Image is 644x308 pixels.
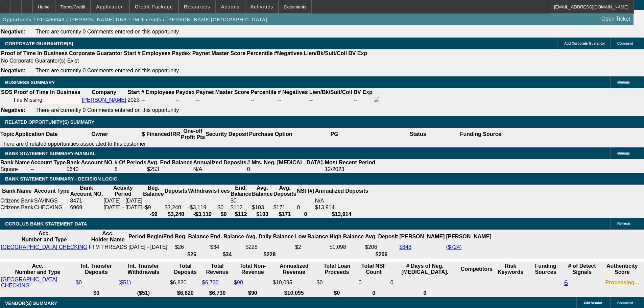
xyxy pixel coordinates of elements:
[164,185,188,197] th: Deposits
[251,97,276,103] div: --
[141,89,174,95] b: # Employees
[143,185,164,197] th: Beg. Balance
[88,244,127,251] td: FTM THREADS
[91,0,129,13] button: Application
[118,280,131,285] a: ($51)
[1,263,75,276] th: Acc. Number and Type
[374,97,379,102] img: facebook-icon.png
[273,211,297,218] th: $171
[5,301,57,306] span: VENDOR(S) SUMMARY
[35,29,179,34] span: There are currently 0 Comments entered on this opportunity
[174,251,209,258] th: $26
[390,276,460,289] td: 0
[130,0,178,13] button: Credit Package
[170,128,181,141] th: IRR
[179,0,215,13] button: Resources
[34,204,70,211] td: CHECKING
[251,4,273,9] span: Activities
[70,197,103,204] td: 8471
[188,185,217,197] th: Withdrawls
[216,0,245,13] button: Actions
[245,230,294,243] th: Avg. Daily Balance
[147,166,193,173] td: $253
[175,96,195,104] td: --
[14,97,80,103] div: File Missing.
[617,151,630,155] span: Manage
[460,263,493,276] th: Competitors
[103,197,143,204] td: [DATE] - [DATE]
[230,211,252,218] th: $112
[128,230,174,243] th: Period Begin/End
[292,128,376,141] th: PG
[399,230,445,243] th: [PERSON_NAME]
[583,301,602,305] span: Add Vendor
[193,166,246,173] td: N/A
[170,276,201,289] td: $6,820
[174,230,209,243] th: Beg. Balance
[1,244,87,250] a: [GEOGRAPHIC_DATA] CHECKING
[114,166,147,173] td: 8
[103,204,143,211] td: [DATE] - [DATE]
[446,230,492,243] th: [PERSON_NAME]
[315,205,368,211] div: $13,914
[315,211,368,218] th: $13,914
[272,290,316,297] th: $10,095
[202,263,233,276] th: Total Revenue
[127,89,140,95] b: Start
[348,50,367,56] b: BV Exp
[141,97,145,103] span: --
[278,89,308,95] b: # Negatives
[1,107,25,113] b: Negative:
[3,17,267,22] span: Opportunity / 012400043 / [PERSON_NAME] DBA FTM Threads / [PERSON_NAME][GEOGRAPHIC_DATA]
[273,185,297,197] th: Avg. Deposits
[315,197,368,204] td: N/A
[193,159,246,166] th: Annualized Deposits
[605,280,639,286] b: Processing...
[564,279,568,286] a: 6
[329,244,364,251] td: $1,098
[617,80,630,84] span: Manage
[399,244,411,250] a: $848
[147,159,193,166] th: Avg. End Balance
[316,263,358,276] th: Total Loan Proceeds
[247,166,325,173] td: 0
[202,290,233,297] th: $6,730
[1,50,68,57] th: Proof of Time In Business
[460,128,502,141] th: Funding Source
[315,185,368,197] th: Annualized Deposits
[34,197,70,204] td: SAVINGS
[143,211,164,218] th: -$9
[184,4,210,9] span: Resources
[599,13,633,25] a: Open Ticket
[92,89,116,95] b: Company
[564,42,605,45] span: Add Corporate Guarantor
[138,50,171,56] b: # Employees
[176,89,195,95] b: Paydex
[58,128,142,141] th: Owner
[1,68,25,73] b: Negative:
[295,230,329,243] th: Low Balance
[365,230,398,243] th: Avg. Deposit
[210,230,244,243] th: End. Balance
[234,280,243,285] a: $90
[196,97,249,103] div: --
[316,276,358,289] td: $0
[172,50,191,56] b: Paydex
[5,151,96,156] span: BANK STATEMENT SUMMARY-MANUAL
[217,204,230,211] td: $0
[128,244,174,251] td: [DATE] - [DATE]
[252,204,273,211] td: $103
[66,166,114,173] td: 5640
[1,29,25,34] b: Negative:
[296,185,315,197] th: NSF(#)
[96,4,124,9] span: Application
[617,42,633,45] span: Comment
[164,204,188,211] td: $3,240
[35,107,179,113] span: There are currently 0 Comments entered on this opportunity
[75,263,117,276] th: Int. Transfer Deposits
[358,263,389,276] th: Sum of the Total NSF Count and Total Overdraft Fee Count from Ocrolus
[309,89,352,95] b: Lien/Bk/Suit/Coll
[564,263,600,276] th: # of Detect Signals
[358,290,389,297] th: 0
[252,185,273,197] th: Avg. Balance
